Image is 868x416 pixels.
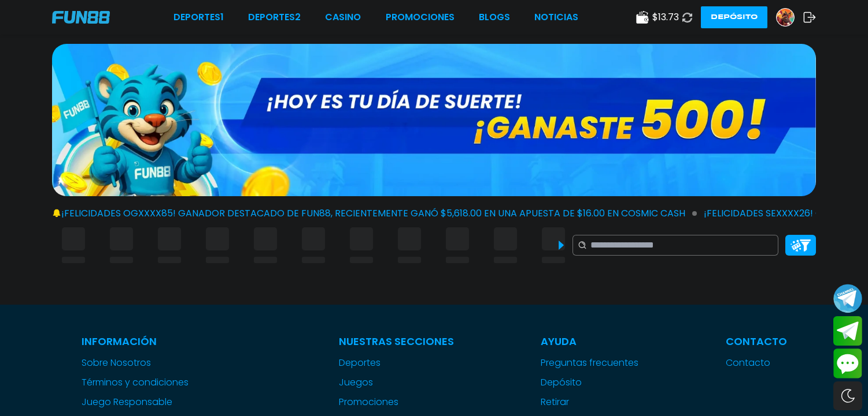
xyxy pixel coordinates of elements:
a: Contacto [726,356,787,370]
p: Nuestras Secciones [339,333,454,349]
div: Switch theme [833,381,862,410]
p: Información [82,333,252,349]
a: Preguntas frecuentes [541,356,639,370]
img: Company Logo [52,11,110,24]
button: Juegos [339,376,373,389]
a: Promociones [339,395,454,409]
a: Deportes2 [248,10,301,24]
button: Join telegram channel [833,283,862,313]
span: $ 13.73 [652,10,679,24]
a: Deportes [339,356,454,370]
p: Contacto [726,333,787,349]
img: GANASTE 500 [52,44,816,196]
a: Deportes1 [173,10,224,24]
a: Términos y condiciones [82,376,252,389]
p: Ayuda [541,333,639,349]
a: Juego Responsable [82,395,252,409]
button: Contact customer service [833,348,862,378]
a: BLOGS [479,10,510,24]
img: Avatar [777,9,794,26]
a: Avatar [776,8,803,27]
img: Platform Filter [791,239,811,252]
a: Promociones [386,10,455,24]
a: Depósito [541,376,639,389]
button: Depósito [701,6,767,28]
span: ¡FELICIDADES ogxxxx85! GANADOR DESTACADO DE FUN88, RECIENTEMENTE GANÓ $5,618.00 EN UNA APUESTA DE... [61,207,697,220]
a: NOTICIAS [534,10,578,24]
a: Sobre Nosotros [82,356,252,370]
button: Join telegram [833,316,862,346]
a: CASINO [325,10,361,24]
a: Retirar [541,395,639,409]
